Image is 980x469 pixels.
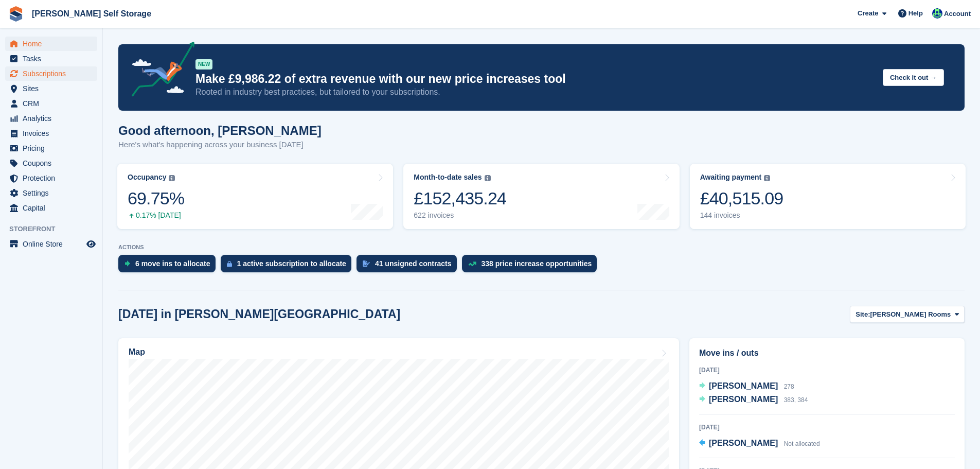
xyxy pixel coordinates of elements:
[784,440,820,447] span: Not allocated
[23,186,84,200] span: Settings
[123,42,195,100] img: price-adjustments-announcement-icon-8257ccfd72463d97f412b2fc003d46551f7dbcb40ab6d574587a9cd5c0d94...
[850,306,965,323] button: Site: [PERSON_NAME] Rooms
[221,255,357,277] a: 1 active subscription to allocate
[5,96,97,111] a: menu
[468,262,476,266] img: price_increase_opportunities-93ffe204e8149a01c8c9dc8f82e8f89637d9d84a8eef4429ea346261dce0b2c0.svg
[709,395,778,404] span: [PERSON_NAME]
[709,439,778,447] span: [PERSON_NAME]
[195,59,212,70] div: NEW
[414,188,506,209] div: £152,435.24
[23,81,84,96] span: Sites
[699,366,955,375] div: [DATE]
[28,5,155,22] a: [PERSON_NAME] Self Storage
[883,69,944,86] button: Check it out →
[169,175,175,181] img: icon-info-grey-7440780725fd019a000dd9b08b2336e03edf1995a4989e88bcd33f0948082b44.svg
[784,396,808,404] span: 383, 384
[135,259,210,268] div: 6 move ins to allocate
[23,126,84,141] span: Invoices
[699,423,955,432] div: [DATE]
[118,307,400,321] h2: [DATE] in [PERSON_NAME][GEOGRAPHIC_DATA]
[118,244,965,251] p: ACTIONS
[5,171,97,185] a: menu
[363,260,370,267] img: contract_signature_icon-13c848040528278c33f63329250d36e43548de30e8caae1d1a13099fd9432cc5.svg
[128,211,184,220] div: 0.17% [DATE]
[128,188,184,209] div: 69.75%
[23,37,84,51] span: Home
[23,141,84,155] span: Pricing
[195,72,875,86] p: Make £9,986.22 of extra revenue with our new price increases tool
[227,260,232,267] img: active_subscription_to_allocate_icon-d502201f5373d7db506a760aba3b589e785aa758c864c3986d89f69b8ff3...
[699,380,794,393] a: [PERSON_NAME] 278
[932,8,942,19] img: Jenna Pearcy
[414,173,482,182] div: Month-to-date sales
[23,66,84,81] span: Subscriptions
[699,347,955,359] h2: Move ins / outs
[117,164,393,229] a: Occupancy 69.75% 0.17% [DATE]
[118,124,322,137] h1: Good afternoon, [PERSON_NAME]
[462,255,602,277] a: 338 price increase opportunities
[700,188,783,209] div: £40,515.09
[23,96,84,111] span: CRM
[5,111,97,126] a: menu
[5,201,97,215] a: menu
[23,201,84,215] span: Capital
[23,111,84,126] span: Analytics
[85,238,97,250] a: Preview store
[124,260,130,267] img: move_ins_to_allocate_icon-fdf77a2bb77ea45bf5b3d319d69a93e2d87916cf1d5bf7949dd705db3b84f3ca.svg
[700,173,762,182] div: Awaiting payment
[482,259,592,268] div: 338 price increase opportunities
[129,348,145,357] h2: Map
[8,6,24,22] img: stora-icon-8386f47178a22dfd0bd8f6a31ec36ba5ce8667c1dd55bd0f319d3a0aa187defe.svg
[357,255,462,277] a: 41 unsigned contracts
[699,437,820,450] a: [PERSON_NAME] Not allocated
[414,211,506,220] div: 622 invoices
[5,156,97,170] a: menu
[195,86,875,98] p: Rooted in industry best practices, but tailored to your subscriptions.
[856,309,870,320] span: Site:
[23,237,84,251] span: Online Store
[9,224,102,234] span: Storefront
[784,383,794,390] span: 278
[23,156,84,170] span: Coupons
[23,171,84,185] span: Protection
[118,139,322,151] p: Here's what's happening across your business [DATE]
[23,51,84,66] span: Tasks
[764,175,770,181] img: icon-info-grey-7440780725fd019a000dd9b08b2336e03edf1995a4989e88bcd33f0948082b44.svg
[5,51,97,66] a: menu
[944,9,971,19] span: Account
[5,66,97,81] a: menu
[908,8,923,19] span: Help
[5,237,97,251] a: menu
[237,259,346,268] div: 1 active subscription to allocate
[128,173,166,182] div: Occupancy
[5,186,97,200] a: menu
[709,381,778,390] span: [PERSON_NAME]
[5,81,97,96] a: menu
[5,37,97,51] a: menu
[118,255,221,277] a: 6 move ins to allocate
[690,164,966,229] a: Awaiting payment £40,515.09 144 invoices
[403,164,679,229] a: Month-to-date sales £152,435.24 622 invoices
[485,175,491,181] img: icon-info-grey-7440780725fd019a000dd9b08b2336e03edf1995a4989e88bcd33f0948082b44.svg
[858,8,878,19] span: Create
[5,141,97,155] a: menu
[5,126,97,141] a: menu
[375,259,452,268] div: 41 unsigned contracts
[870,309,951,320] span: [PERSON_NAME] Rooms
[700,211,783,220] div: 144 invoices
[699,393,808,407] a: [PERSON_NAME] 383, 384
